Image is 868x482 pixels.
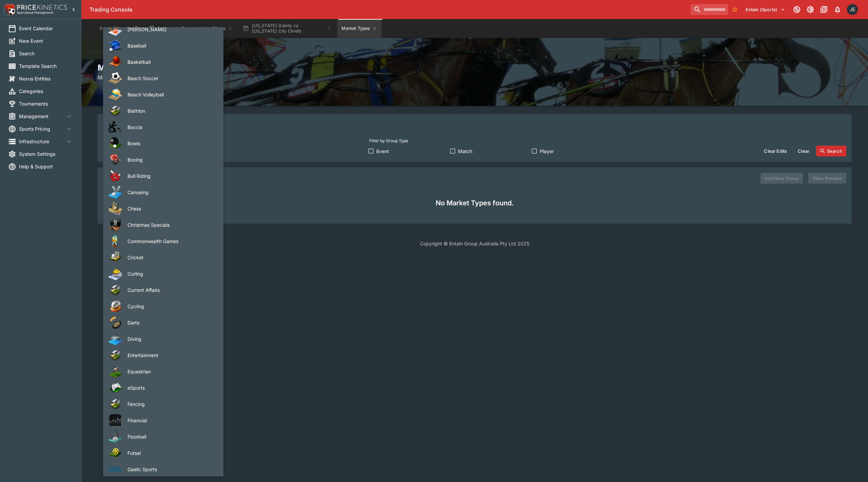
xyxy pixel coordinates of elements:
[127,58,213,66] span: Basketball
[108,316,122,329] img: darts.png
[108,169,122,183] img: bull_riding.png
[108,71,122,85] img: beach_soccer.png
[108,283,122,297] img: other.png
[127,140,213,147] span: Bowls
[127,75,213,82] span: Beach Soccer
[127,286,213,294] span: Current Affairs
[108,202,122,215] img: chess.png
[108,397,122,411] img: other.png
[108,446,122,460] img: futsal.png
[127,319,213,326] span: Darts
[127,433,213,440] span: Floorball
[108,136,122,150] img: bowls.png
[127,221,213,228] span: Christmas Specials
[127,303,213,310] span: Cycling
[108,234,122,248] img: commonwealth_games.png
[108,218,122,231] img: specials.png
[108,348,122,362] img: other.png
[127,466,213,473] span: Gaelic Sports
[127,270,213,277] span: Curling
[108,462,122,476] img: gaelic_sports.png
[127,156,213,163] span: Boxing
[127,189,213,196] span: Canoeing
[127,401,213,408] span: Fencing
[108,153,122,166] img: boxing.png
[127,384,213,391] span: eSports
[108,88,122,101] img: beach_volleyball.png
[108,185,122,199] img: canoeing.png
[108,22,122,36] img: bandy.png
[127,205,213,212] span: Chess
[108,55,122,69] img: basketball.png
[108,413,122,427] img: financial.png
[127,107,213,114] span: Biathlon
[127,352,213,359] span: Entertainment
[108,104,122,117] img: other.png
[127,254,213,261] span: Cricket
[108,381,122,394] img: esports.png
[127,91,213,98] span: Beach Volleyball
[127,42,213,49] span: Baseball
[127,172,213,180] span: Bull Riding
[127,449,213,457] span: Futsal
[108,251,122,264] img: cricket.png
[108,365,122,378] img: equestrian.png
[108,267,122,280] img: curling.png
[127,26,213,33] span: [PERSON_NAME]
[108,299,122,313] img: cycling.png
[108,332,122,346] img: diving.png
[127,238,213,245] span: Commonwealth Games
[127,124,213,131] span: Boccia
[127,335,213,342] span: Diving
[127,368,213,375] span: Equestrian
[108,39,122,52] img: baseball.png
[127,417,213,424] span: Financial
[108,120,122,134] img: boccia.png
[108,430,122,443] img: floorball.png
